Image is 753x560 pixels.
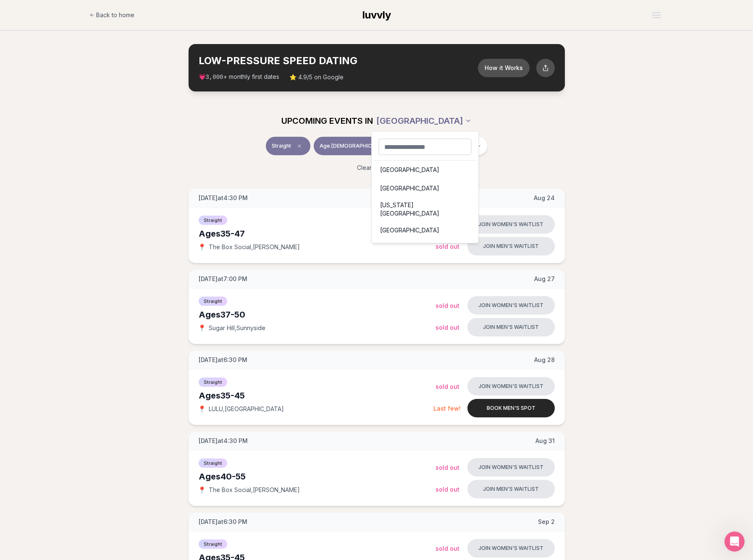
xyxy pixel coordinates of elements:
div: [US_STATE], D.C. [373,240,477,258]
div: [GEOGRAPHIC_DATA] [373,179,477,198]
div: [US_STATE][GEOGRAPHIC_DATA] [373,198,477,221]
div: [GEOGRAPHIC_DATA] [371,131,479,243]
iframe: Intercom live chat [724,531,745,552]
div: [GEOGRAPHIC_DATA] [373,221,477,240]
div: [GEOGRAPHIC_DATA] [373,161,477,179]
